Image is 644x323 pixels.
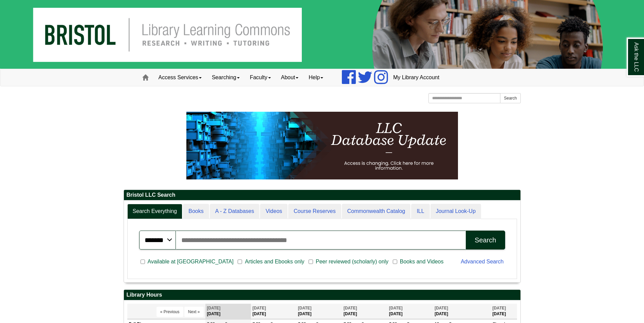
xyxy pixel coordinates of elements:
[186,112,458,179] img: HTML tutorial
[393,259,397,265] input: Books and Videos
[205,304,251,319] th: [DATE]
[466,231,505,250] button: Search
[210,204,260,219] a: A - Z Databases
[245,69,276,86] a: Faculty
[238,259,242,265] input: Articles and Ebooks only
[288,204,341,219] a: Course Reserves
[141,259,145,265] input: Available at [GEOGRAPHIC_DATA]
[184,307,204,317] button: Next »
[127,204,183,219] a: Search Everything
[313,258,391,266] span: Peer reviewed (scholarly) only
[342,204,411,219] a: Commonwealth Catalog
[491,304,517,319] th: [DATE]
[298,306,312,310] span: [DATE]
[157,307,183,317] button: « Previous
[124,190,520,200] h2: Bristol LLC Search
[207,306,221,310] span: [DATE]
[388,69,444,86] a: My Library Account
[207,69,245,86] a: Searching
[435,306,448,310] span: [DATE]
[411,204,429,219] a: ILL
[183,204,209,219] a: Books
[461,259,503,264] a: Advanced Search
[124,290,520,300] h2: Library Hours
[251,304,296,319] th: [DATE]
[303,69,328,86] a: Help
[296,304,342,319] th: [DATE]
[397,258,446,266] span: Books and Videos
[153,69,207,86] a: Access Services
[475,236,496,244] div: Search
[387,304,433,319] th: [DATE]
[492,306,506,310] span: [DATE]
[344,306,357,310] span: [DATE]
[242,258,307,266] span: Articles and Ebooks only
[276,69,304,86] a: About
[389,306,403,310] span: [DATE]
[430,204,481,219] a: Journal Look-Up
[253,306,266,310] span: [DATE]
[342,304,387,319] th: [DATE]
[260,204,288,219] a: Videos
[145,258,236,266] span: Available at [GEOGRAPHIC_DATA]
[433,304,491,319] th: [DATE]
[309,259,313,265] input: Peer reviewed (scholarly) only
[500,93,520,103] button: Search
